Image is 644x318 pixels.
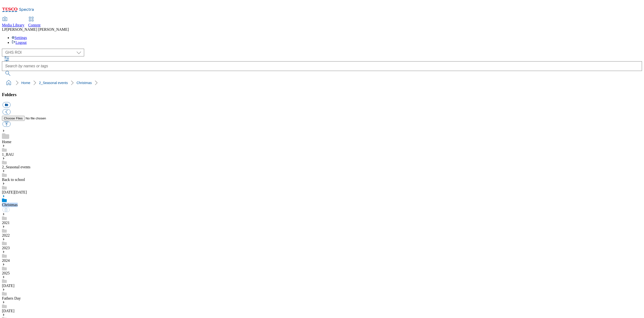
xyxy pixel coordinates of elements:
[2,271,10,275] a: 2025
[2,23,24,27] span: Media Library
[2,296,21,300] a: Fathers Day
[2,221,10,225] a: 2021
[2,233,10,237] a: 2022
[2,178,25,182] a: Back to school
[7,27,69,31] span: [PERSON_NAME] [PERSON_NAME]
[2,61,642,71] input: Search by names or tags
[2,309,15,313] a: [DATE]
[12,36,27,40] a: Settings
[2,27,7,31] span: LP
[2,165,30,169] a: 2_Seasonal events
[2,152,14,156] a: 1_BAU
[2,258,10,263] a: 2024
[2,190,27,194] a: [DATE][DATE]
[2,246,10,250] a: 2023
[28,23,41,27] span: Content
[2,78,642,87] nav: breadcrumb
[2,284,15,288] a: [DATE]
[5,79,13,87] a: home
[28,17,41,27] a: Content
[76,81,92,85] a: Christmas
[2,92,642,97] h3: Folders
[2,17,24,27] a: Media Library
[21,81,30,85] a: Home
[2,140,11,144] a: Home
[12,40,27,45] a: Logout
[39,81,68,85] a: 2_Seasonal events
[2,203,18,207] a: Christmas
